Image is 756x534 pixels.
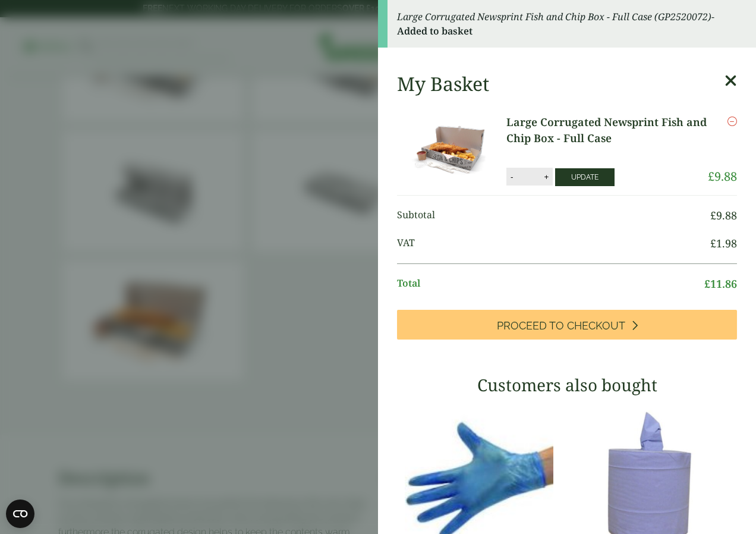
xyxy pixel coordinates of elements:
bdi: 9.88 [708,168,737,184]
span: Total [397,276,704,292]
a: Remove this item [727,114,737,128]
button: + [540,172,552,182]
span: Proceed to Checkout [497,319,625,332]
span: Subtotal [397,208,710,224]
a: Large Corrugated Newsprint Fish and Chip Box - Full Case [506,114,708,146]
h3: Customers also bought [397,375,737,395]
span: VAT [397,235,710,252]
span: £ [710,236,716,250]
strong: Added to basket [397,24,472,37]
button: - [507,172,516,182]
span: £ [710,208,716,222]
h2: My Basket [397,73,489,95]
button: Update [555,168,615,186]
span: £ [708,168,714,184]
bdi: 9.88 [710,208,737,222]
bdi: 1.98 [710,236,737,250]
button: Open CMP widget [6,500,34,528]
bdi: 11.86 [704,277,737,291]
span: £ [704,277,710,291]
em: Large Corrugated Newsprint Fish and Chip Box - Full Case (GP2520072) [397,10,711,23]
a: Proceed to Checkout [397,310,737,340]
